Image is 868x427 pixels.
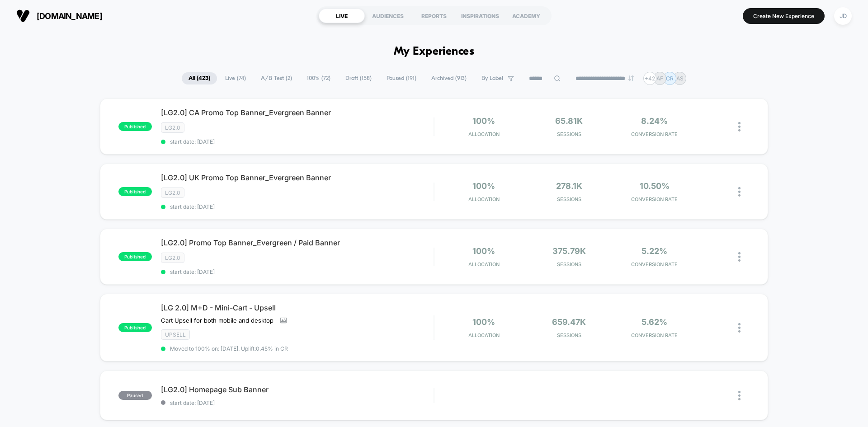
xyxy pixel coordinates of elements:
[380,72,423,84] span: Paused ( 191 )
[614,196,695,202] span: CONVERSION RATE
[161,138,434,145] span: start date: [DATE]
[641,116,668,126] span: 8.24%
[738,391,741,400] img: close
[161,188,184,198] span: LG2.0
[614,131,695,137] span: CONVERSION RATE
[481,75,503,82] span: By Label
[468,196,500,202] span: Allocation
[529,261,610,267] span: Sessions
[161,268,434,275] span: start date: [DATE]
[529,332,610,338] span: Sessions
[218,72,253,84] span: Live ( 74 )
[161,203,434,210] span: start date: [DATE]
[614,332,695,338] span: CONVERSION RATE
[738,252,741,262] img: close
[642,317,667,327] span: 5.62%
[555,116,583,126] span: 65.81k
[161,238,434,247] span: [LG2.0] Promo Top Banner_Evergreen / Paid Banner
[161,108,434,117] span: [LG2.0] CA Promo Top Banner_Evergreen Banner
[738,323,741,333] img: close
[118,187,152,196] span: published
[676,75,684,82] p: AS
[365,9,411,23] div: AUDIENCES
[425,72,473,84] span: Archived ( 913 )
[319,9,365,23] div: LIVE
[642,246,667,256] span: 5.22%
[182,72,217,84] span: All ( 423 )
[666,75,674,82] p: CR
[468,261,500,267] span: Allocation
[472,246,495,256] span: 100%
[161,399,434,406] span: start date: [DATE]
[457,9,503,23] div: INSPIRATIONS
[552,317,586,327] span: 659.47k
[339,72,378,84] span: Draft ( 158 )
[640,181,670,191] span: 10.50%
[552,246,586,256] span: 375.79k
[118,323,152,332] span: published
[161,253,184,263] span: LG2.0
[161,317,274,324] span: Cart Upsell for both mobile and desktop
[628,75,634,81] img: end
[831,7,854,25] button: JD
[743,8,825,24] button: Create New Experience
[16,9,30,23] img: Visually logo
[529,196,610,202] span: Sessions
[468,131,500,137] span: Allocation
[614,261,695,267] span: CONVERSION RATE
[118,391,152,400] span: paused
[411,9,457,23] div: REPORTS
[161,329,190,340] span: Upsell
[37,11,102,21] span: [DOMAIN_NAME]
[161,303,434,312] span: [LG 2.0] M+D - Mini-Cart - Upsell
[472,317,495,327] span: 100%
[656,75,663,82] p: AF
[300,72,337,84] span: 100% ( 72 )
[118,252,152,261] span: published
[170,345,288,352] span: Moved to 100% on: [DATE] . Uplift: 0.45% in CR
[556,181,582,191] span: 278.1k
[161,385,434,394] span: [LG2.0] Homepage Sub Banner
[14,9,105,23] button: [DOMAIN_NAME]
[643,72,656,85] div: + 42
[834,7,852,25] div: JD
[472,116,495,126] span: 100%
[738,122,741,131] img: close
[503,9,549,23] div: ACADEMY
[254,72,299,84] span: A/B Test ( 2 )
[472,181,495,191] span: 100%
[529,131,610,137] span: Sessions
[468,332,500,338] span: Allocation
[118,122,152,131] span: published
[394,45,475,58] h1: My Experiences
[161,122,184,133] span: LG2.0
[738,187,741,197] img: close
[161,173,434,182] span: [LG2.0] UK Promo Top Banner_Evergreen Banner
